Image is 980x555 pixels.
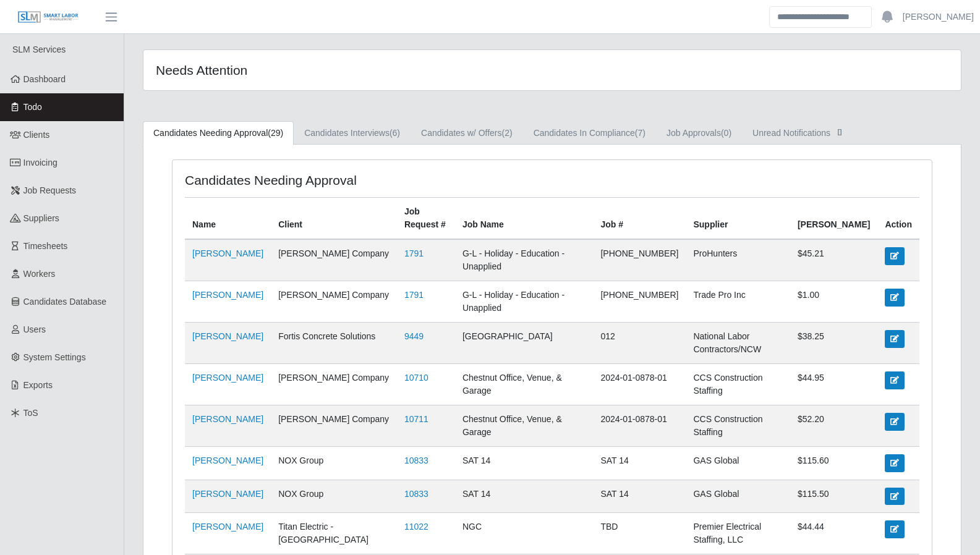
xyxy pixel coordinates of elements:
[593,480,686,512] td: SAT 14
[271,513,397,554] td: Titan Electric - [GEOGRAPHIC_DATA]
[143,121,294,145] a: Candidates Needing Approval
[23,185,77,195] span: Job Requests
[686,198,790,240] th: Supplier
[455,323,594,364] td: [GEOGRAPHIC_DATA]
[686,239,790,281] td: ProHunters
[593,198,686,240] th: Job #
[455,364,594,405] td: Chestnut Office, Venue, & Garage
[397,198,455,240] th: Job Request #
[721,128,731,138] span: (0)
[790,198,877,240] th: [PERSON_NAME]
[271,480,397,512] td: NOX Group
[192,414,263,424] a: [PERSON_NAME]
[790,480,877,512] td: $115.50
[23,352,86,362] span: System Settings
[635,128,646,138] span: (7)
[23,241,68,251] span: Timesheets
[502,128,513,138] span: (2)
[23,297,107,307] span: Candidates Database
[23,102,42,112] span: Todo
[686,405,790,447] td: CCS Construction Staffing
[390,128,400,138] span: (6)
[769,6,872,28] input: Search
[23,158,58,167] span: Invoicing
[523,121,656,145] a: Candidates In Compliance
[23,269,56,279] span: Workers
[593,364,686,405] td: 2024-01-0878-01
[593,323,686,364] td: 012
[156,62,475,78] h4: Needs Attention
[294,121,411,145] a: Candidates Interviews
[455,405,594,447] td: Chestnut Office, Venue, & Garage
[686,480,790,512] td: GAS Global
[593,447,686,480] td: SAT 14
[23,324,46,334] span: Users
[404,248,424,258] a: 1791
[192,331,263,341] a: [PERSON_NAME]
[12,44,66,54] span: SLM Services
[790,364,877,405] td: $44.95
[271,198,397,240] th: Client
[593,281,686,323] td: [PHONE_NUMBER]
[790,513,877,554] td: $44.44
[192,248,263,258] a: [PERSON_NAME]
[185,198,271,240] th: Name
[455,239,594,281] td: G-L - Holiday - Education - Unapplied
[833,127,846,137] span: []
[686,364,790,405] td: CCS Construction Staffing
[268,128,283,138] span: (29)
[17,11,79,24] img: SLM Logo
[790,281,877,323] td: $1.00
[271,364,397,405] td: [PERSON_NAME] Company
[790,323,877,364] td: $38.25
[271,323,397,364] td: Fortis Concrete Solutions
[877,198,919,240] th: Action
[404,455,428,465] a: 10833
[192,373,263,383] a: [PERSON_NAME]
[271,447,397,480] td: NOX Group
[455,198,594,240] th: Job Name
[686,513,790,554] td: Premier Electrical Staffing, LLC
[686,447,790,480] td: GAS Global
[404,522,428,532] a: 11022
[593,239,686,281] td: [PHONE_NUMBER]
[790,447,877,480] td: $115.60
[790,405,877,447] td: $52.20
[192,522,263,532] a: [PERSON_NAME]
[23,408,38,418] span: ToS
[411,121,523,145] a: Candidates w/ Offers
[593,405,686,447] td: 2024-01-0878-01
[656,121,742,145] a: Job Approvals
[686,323,790,364] td: National Labor Contractors/NCW
[192,290,263,300] a: [PERSON_NAME]
[455,281,594,323] td: G-L - Holiday - Education - Unapplied
[455,513,594,554] td: NGC
[192,489,263,499] a: [PERSON_NAME]
[404,331,424,341] a: 9449
[404,373,428,383] a: 10710
[742,121,856,145] a: Unread Notifications
[271,405,397,447] td: [PERSON_NAME] Company
[271,281,397,323] td: [PERSON_NAME] Company
[903,11,974,23] a: [PERSON_NAME]
[455,480,594,512] td: SAT 14
[185,172,480,188] h4: Candidates Needing Approval
[404,414,428,424] a: 10711
[404,489,428,499] a: 10833
[593,513,686,554] td: TBD
[455,447,594,480] td: SAT 14
[23,213,59,223] span: Suppliers
[23,380,53,390] span: Exports
[686,281,790,323] td: Trade Pro Inc
[404,290,424,300] a: 1791
[271,239,397,281] td: [PERSON_NAME] Company
[23,74,66,84] span: Dashboard
[790,239,877,281] td: $45.21
[23,130,50,140] span: Clients
[192,455,263,465] a: [PERSON_NAME]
